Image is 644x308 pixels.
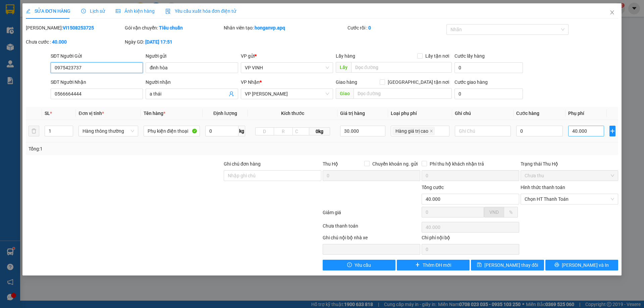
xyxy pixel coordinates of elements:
input: Ghi chú đơn hàng [224,170,321,181]
div: Ghi chú nội bộ nhà xe [323,234,420,244]
span: Hàng giá trị cao [395,127,428,135]
label: Ghi chú đơn hàng [224,161,261,167]
input: Cước lấy hàng [454,62,523,73]
span: 0kg [309,127,330,135]
input: Ghi Chú [455,126,511,136]
span: Lịch sử [81,8,105,14]
span: Giao [336,88,354,99]
b: [DATE] 17:51 [145,39,172,45]
input: D [255,127,274,135]
span: Chọn HT Thanh Toán [525,194,614,204]
span: kg [238,126,245,136]
div: Người gửi [146,52,238,60]
span: Hàng thông thường [83,126,134,136]
span: Đơn vị tính [78,111,104,116]
img: logo [3,36,15,69]
span: exclamation-circle [347,262,352,268]
span: save [477,262,482,268]
span: Cước hàng [516,111,539,116]
label: Cước lấy hàng [454,53,485,59]
button: plusThêm ĐH mới [397,260,470,270]
button: delete [29,126,39,136]
div: Ngày GD: [125,38,222,46]
b: 40.000 [52,39,67,45]
div: Cước rồi : [347,24,445,32]
span: Phí thu hộ khách nhận trả [427,160,487,168]
span: SỬA ĐƠN HÀNG [26,8,70,14]
b: Tiêu chuẩn [159,25,183,30]
span: [PERSON_NAME] thay đổi [484,261,538,269]
div: VP gửi [241,52,333,60]
button: Close [603,3,622,22]
b: 0 [368,25,371,30]
span: Chuyển khoản ng. gửi [370,160,420,168]
span: SL [45,111,50,116]
span: Kích thước [281,111,304,116]
span: Giá trị hàng [340,111,365,116]
span: VP VINH [245,63,329,73]
div: Chi phí nội bộ [422,234,519,244]
button: exclamation-circleYêu cầu [323,260,395,270]
div: SĐT Người Nhận [51,78,143,86]
input: Cước giao hàng [454,88,523,99]
span: Tên hàng [144,111,165,116]
button: printer[PERSON_NAME] và In [545,260,618,270]
span: user-add [229,91,234,97]
label: Hình thức thanh toán [521,185,565,190]
th: Loại phụ phí [388,107,452,120]
span: Lấy hàng [336,53,355,59]
div: Người nhận [146,78,238,86]
span: VP Nhận [241,79,260,85]
button: save[PERSON_NAME] thay đổi [471,260,544,270]
span: Lấy tận nơi [423,52,452,60]
div: [PERSON_NAME]: [26,24,123,32]
span: Thu Hộ [323,161,338,167]
span: VP NGỌC HỒI [245,89,329,99]
span: close [609,10,615,15]
span: edit [26,9,31,13]
span: Định lượng [213,111,237,116]
span: Lấy [336,62,351,73]
div: SĐT Người Gửi [51,52,143,60]
span: Giao hàng [336,79,357,85]
label: Cước giao hàng [454,79,488,85]
span: VND [489,209,499,215]
span: picture [116,9,120,13]
span: Phụ phí [568,111,584,116]
span: Hàng giá trị cao [392,127,435,135]
span: Ảnh kiện hàng [116,8,155,14]
div: Gói vận chuyển: [125,24,222,32]
span: [GEOGRAPHIC_DATA], [GEOGRAPHIC_DATA] ↔ [GEOGRAPHIC_DATA] [17,28,66,51]
span: Yêu cầu [355,261,371,269]
b: VI1508253725 [63,25,94,30]
span: Tổng cước [422,185,444,190]
span: clock-circle [81,9,86,13]
span: [PERSON_NAME] và In [562,261,609,269]
div: Chưa cước : [26,38,123,46]
span: Yêu cầu xuất hóa đơn điện tử [165,8,236,14]
div: Chưa thanh toán [322,222,421,234]
span: plus [415,262,420,268]
span: close [430,129,433,133]
strong: CHUYỂN PHÁT NHANH AN PHÚ QUÝ [18,5,66,27]
span: plus [610,128,615,134]
span: [GEOGRAPHIC_DATA] tận nơi [385,78,452,86]
b: honganvp.apq [255,25,285,30]
div: Giảm giá [322,209,421,221]
span: % [509,209,513,215]
input: R [274,127,292,135]
input: C [292,127,310,135]
span: printer [554,262,559,268]
span: Thêm ĐH mới [423,261,451,269]
input: VD: Bàn, Ghế [144,126,200,136]
span: Chưa thu [525,171,614,181]
input: Dọc đường [354,88,452,99]
button: plus [609,126,615,136]
div: Trạng thái Thu Hộ [521,160,618,168]
div: Nhân viên tạo: [224,24,346,32]
input: Dọc đường [351,62,452,73]
th: Ghi chú [452,107,514,120]
div: Tổng: 1 [29,145,249,152]
img: icon [165,9,171,14]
